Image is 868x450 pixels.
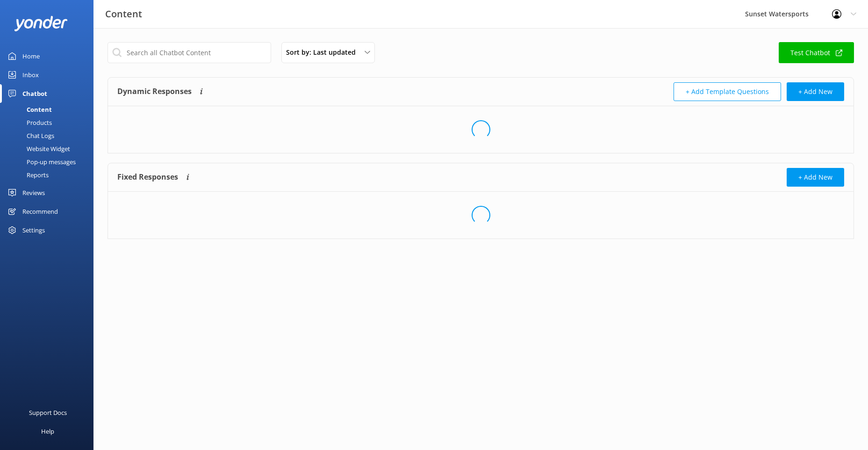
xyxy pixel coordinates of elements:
input: Search all Chatbot Content [108,42,271,63]
div: Help [41,422,54,441]
img: yonder-white-logo.png [14,16,68,31]
a: Products [6,116,93,129]
a: Reports [6,168,93,181]
div: Settings [22,221,45,240]
div: Recommend [22,202,58,221]
div: Pop-up messages [6,155,76,168]
button: + Add New [787,82,844,101]
a: Content [6,103,93,116]
div: Support Docs [29,403,67,422]
div: Inbox [22,65,39,84]
div: Reports [6,168,49,181]
div: Products [6,116,52,129]
h4: Dynamic Responses [117,82,192,101]
div: Chat Logs [6,129,54,142]
h3: Content [105,7,142,22]
div: Chatbot [22,84,47,103]
a: Chat Logs [6,129,93,142]
a: Website Widget [6,142,93,155]
button: + Add New [787,168,844,187]
div: Home [22,47,40,65]
h4: Fixed Responses [117,168,178,187]
a: Pop-up messages [6,155,93,168]
a: Test Chatbot [779,42,854,63]
div: Content [6,103,52,116]
button: + Add Template Questions [674,82,781,101]
span: Sort by: Last updated [286,47,361,58]
div: Reviews [22,183,45,202]
div: Website Widget [6,142,70,155]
